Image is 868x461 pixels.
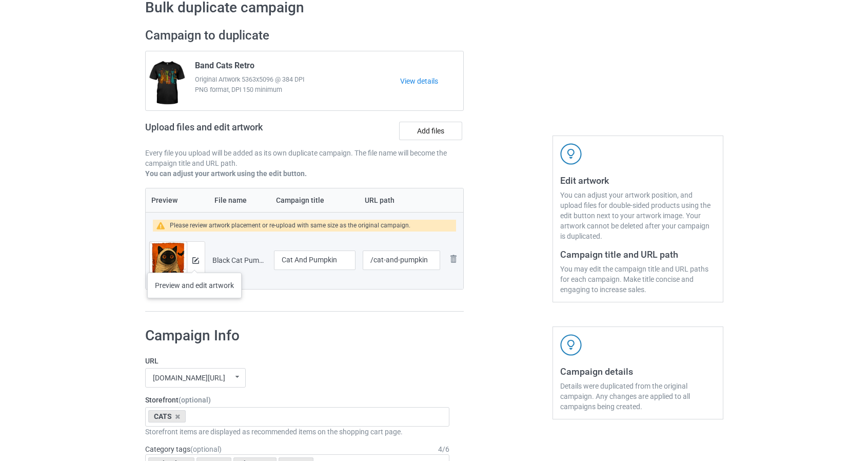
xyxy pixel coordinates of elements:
[145,356,450,366] label: URL
[147,273,242,298] div: Preview and edit artwork
[212,255,267,265] div: Black Cat Pumpkin.png
[145,444,222,454] label: Category tags
[192,257,199,264] img: svg+xml;base64,PD94bWwgdmVyc2lvbj0iMS4wIiBlbmNvZGluZz0iVVRGLTgiPz4KPHN2ZyB3aWR0aD0iMTRweCIgaGVpZ2...
[153,374,225,381] div: [DOMAIN_NAME][URL]
[145,395,450,405] label: Storefront
[195,74,401,85] span: Original Artwork 5363x5096 @ 384 DPI
[560,248,716,260] h3: Campaign title and URL path
[560,334,582,356] img: svg+xml;base64,PD94bWwgdmVyc2lvbj0iMS4wIiBlbmNvZGluZz0iVVRGLTgiPz4KPHN2ZyB3aWR0aD0iNDJweCIgaGVpZ2...
[148,410,186,422] div: CATS
[359,188,443,212] th: URL path
[560,190,716,241] div: You can adjust your artwork position, and upload files for double-sided products using the edit b...
[145,122,337,141] h2: Upload files and edit artwork
[145,148,464,168] p: Every file you upload will be added as its own duplicate campaign. The file name will become the ...
[156,222,170,229] img: warning
[145,28,464,44] h2: Campaign to duplicate
[560,381,716,412] div: Details were duplicated from the original campaign. Any changes are applied to all campaigns bein...
[190,445,222,453] span: (optional)
[438,444,449,454] div: 4 / 6
[560,175,716,186] h3: Edit artwork
[195,85,401,95] span: PNG format, DPI 150 minimum
[270,188,360,212] th: Campaign title
[170,220,410,232] div: Please review artwork placement or re-upload with same size as the original campaign.
[146,188,209,212] th: Preview
[195,61,254,74] span: Band Cats Retro
[145,169,307,178] b: You can adjust your artwork using the edit button.
[145,326,450,345] h1: Campaign Info
[560,143,582,165] img: svg+xml;base64,PD94bWwgdmVyc2lvbj0iMS4wIiBlbmNvZGluZz0iVVRGLTgiPz4KPHN2ZyB3aWR0aD0iNDJweCIgaGVpZ2...
[145,427,450,437] div: Storefront items are displayed as recommended items on the shopping cart page.
[560,366,716,377] h3: Campaign details
[447,253,460,265] img: svg+xml;base64,PD94bWwgdmVyc2lvbj0iMS4wIiBlbmNvZGluZz0iVVRGLTgiPz4KPHN2ZyB3aWR0aD0iMjhweCIgaGVpZ2...
[399,122,462,140] label: Add files
[400,76,463,86] a: View details
[179,396,211,404] span: (optional)
[150,242,187,293] img: original.png
[560,264,716,295] div: You may edit the campaign title and URL paths for each campaign. Make title concise and engaging ...
[209,188,270,212] th: File name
